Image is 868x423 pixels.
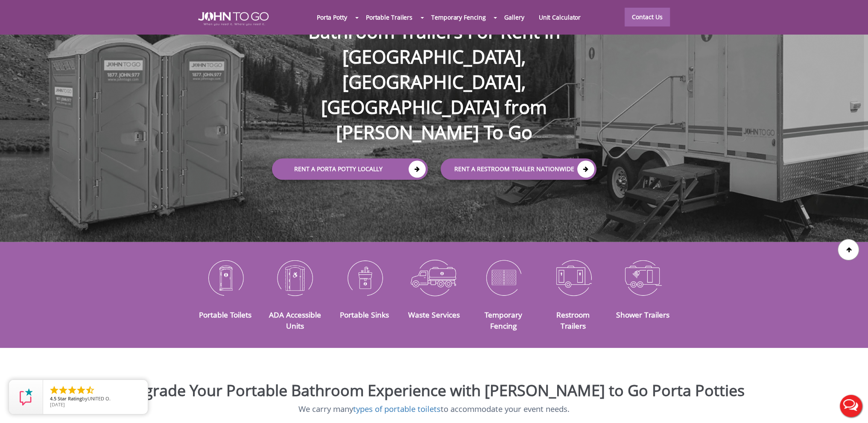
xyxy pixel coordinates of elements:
a: rent a RESTROOM TRAILER Nationwide [441,159,596,180]
span: by [50,396,141,402]
img: ADA-Accessible-Units-icon_N.png [266,255,323,300]
li:  [49,385,59,395]
a: Temporary Fencing [485,309,522,331]
img: Restroom-Trailers-icon_N.png [545,255,602,300]
a: types of portable toilets [353,403,441,414]
a: Porta Potty [310,8,354,26]
img: Waste-Services-icon_N.png [406,255,462,300]
li:  [67,385,77,395]
img: Review Rating [18,388,35,405]
span: 4.5 [50,395,56,402]
a: Restroom Trailers [556,309,590,331]
a: Waste Services [408,309,460,320]
img: Portable-Sinks-icon_N.png [336,255,393,300]
img: Temporary-Fencing-cion_N.png [475,255,532,300]
a: Temporary Fencing [424,8,493,26]
a: Contact Us [625,8,670,26]
a: Shower Trailers [616,309,669,320]
a: Rent a Porta Potty Locally [272,159,428,180]
button: Live Chat [834,389,868,423]
span: [DATE] [50,401,65,408]
img: JOHN to go [198,12,269,26]
span: Star Rating [58,395,82,402]
img: Shower-Trailers-icon_N.png [614,255,671,300]
a: Gallery [497,8,531,26]
a: ADA Accessible Units [269,309,321,331]
li:  [76,385,86,395]
li:  [58,385,68,395]
a: Portable Sinks [340,309,389,320]
h2: Upgrade Your Portable Bathroom Experience with [PERSON_NAME] to Go Porta Potties [6,382,862,399]
li:  [85,385,95,395]
a: Unit Calculator [532,8,588,26]
a: Portable Trailers [359,8,420,26]
span: UNITED O. [88,395,111,402]
img: Portable-Toilets-icon_N.png [197,255,254,300]
p: We carry many to accommodate your event needs. [6,403,862,415]
a: Portable Toilets [199,309,251,320]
